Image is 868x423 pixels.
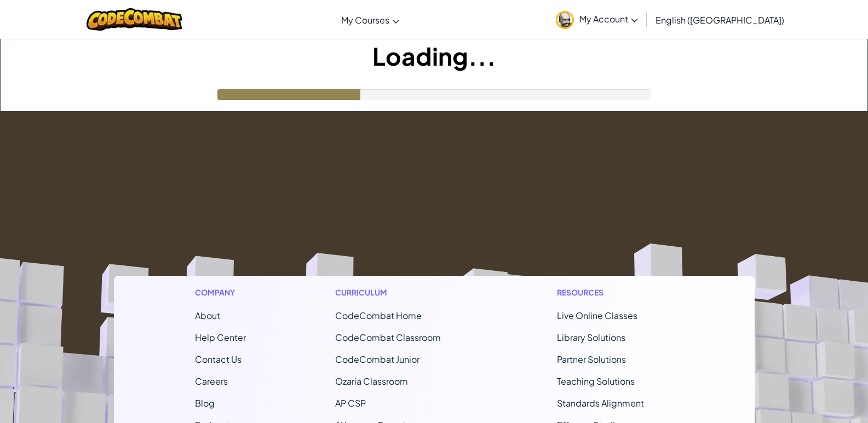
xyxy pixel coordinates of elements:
[335,310,422,321] span: CodeCombat Home
[656,14,784,26] span: English ([GEOGRAPHIC_DATA])
[195,375,228,387] a: Careers
[195,310,220,321] a: About
[195,397,215,409] a: Blog
[557,354,626,365] a: Partner Solutions
[550,2,643,37] a: My Account
[557,332,625,343] a: Library Solutions
[195,354,242,365] span: Contact Us
[335,287,468,298] h1: Curriculum
[650,5,790,34] a: English ([GEOGRAPHIC_DATA])
[557,397,644,409] a: Standards Alignment
[335,375,408,387] a: Ozaria Classroom
[1,39,867,73] h1: Loading...
[579,13,638,25] span: My Account
[195,332,246,343] a: Help Center
[556,11,574,29] img: avatar
[336,5,405,34] a: My Courses
[341,14,389,26] span: My Courses
[335,332,441,343] a: CodeCombat Classroom
[557,375,635,387] a: Teaching Solutions
[87,8,182,31] img: CodeCombat logo
[557,287,674,298] h1: Resources
[335,397,366,409] a: AP CSP
[557,310,637,321] a: Live Online Classes
[335,354,419,365] a: CodeCombat Junior
[195,287,246,298] h1: Company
